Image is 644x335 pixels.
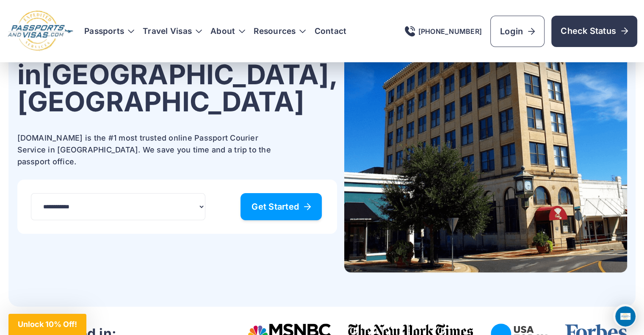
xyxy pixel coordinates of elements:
[561,25,628,37] span: Check Status
[17,132,280,168] p: [DOMAIN_NAME] is the #1 most trusted online Passport Courier Service in [GEOGRAPHIC_DATA]. We sav...
[551,16,637,47] a: Check Status
[254,27,306,36] h3: Resources
[210,27,235,36] a: About
[17,7,337,115] h1: Get Your U.S. Passport Fast in [GEOGRAPHIC_DATA], [GEOGRAPHIC_DATA]
[240,193,322,220] a: Get Started
[405,26,482,36] a: [PHONE_NUMBER]
[252,202,311,211] span: Get Started
[7,10,74,52] img: Logo
[8,314,86,335] div: Unlock 10% Off!
[314,27,346,36] a: Contact
[143,27,202,36] h3: Travel Visas
[84,27,134,36] h3: Passports
[490,16,544,47] a: Login
[500,25,535,37] span: Login
[18,320,77,329] span: Unlock 10% Off!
